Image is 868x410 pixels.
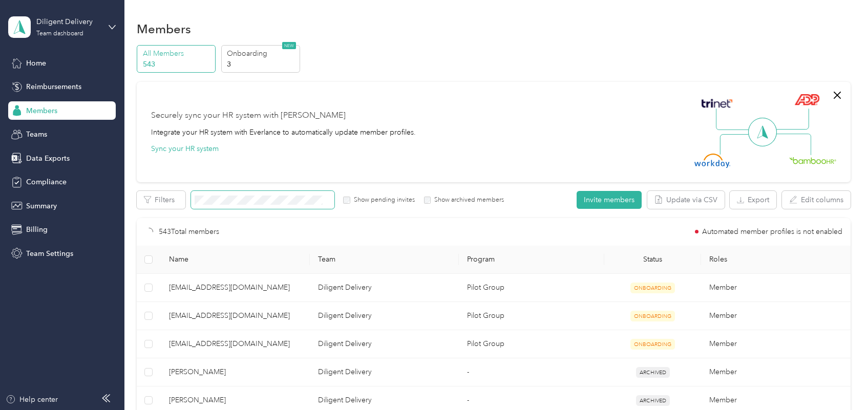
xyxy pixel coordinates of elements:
button: Edit columns [782,191,851,209]
span: Compliance [26,177,67,187]
span: Billing [26,224,48,235]
button: Sync your HR system [151,143,219,154]
td: wjambrecht@gmail.com [161,330,310,358]
td: ONBOARDING [604,330,701,358]
button: Filters [137,191,185,209]
img: Line Right Up [773,109,809,130]
img: BambooHR [789,157,836,164]
th: Team [310,246,459,274]
td: Member [701,274,850,302]
p: 543 Total members [159,226,219,238]
span: Members [26,105,57,116]
span: ARCHIVED [636,395,670,406]
span: ARCHIVED [636,367,670,378]
label: Show pending invites [350,196,415,205]
iframe: Everlance-gr Chat Button Frame [811,353,868,410]
th: Status [604,246,701,274]
button: Help center [6,394,58,405]
label: Show archived members [431,196,504,205]
img: Trinet [699,96,735,111]
img: Workday [694,154,730,168]
td: Member [701,358,850,386]
td: - [459,358,604,386]
p: 3 [227,59,297,70]
span: [PERSON_NAME] [169,395,302,406]
img: ADP [794,94,819,105]
span: Reimbursements [26,81,81,92]
th: Name [161,246,310,274]
div: Diligent Delivery [36,16,100,27]
td: leydipamela04@gmai.com [161,302,310,330]
p: Onboarding [227,48,297,59]
button: Invite members [577,191,642,209]
th: Program [459,246,604,274]
img: Line Left Up [716,109,752,131]
img: Line Left Down [719,134,755,155]
span: Team Settings [26,248,73,259]
img: Line Right Down [775,134,811,156]
span: Summary [26,201,57,211]
td: Jose Velarde [161,358,310,386]
button: Export [730,191,776,209]
span: [EMAIL_ADDRESS][DOMAIN_NAME] [169,310,302,321]
th: Roles [701,246,850,274]
span: Home [26,58,46,69]
td: ONBOARDING [604,302,701,330]
td: Member [701,302,850,330]
div: Team dashboard [36,31,83,37]
span: ONBOARDING [630,339,675,350]
h1: Members [137,24,191,34]
td: Diligent Delivery [310,330,459,358]
p: 543 [143,59,213,70]
span: Data Exports [26,153,70,164]
button: Update via CSV [647,191,725,209]
td: ONBOARDING [604,274,701,302]
span: Name [169,255,302,264]
span: [EMAIL_ADDRESS][DOMAIN_NAME] [169,282,302,293]
td: Diligent Delivery [310,274,459,302]
div: Securely sync your HR system with [PERSON_NAME] [151,110,346,122]
div: Integrate your HR system with Everlance to automatically update member profiles. [151,127,416,138]
span: [PERSON_NAME] [169,366,302,378]
td: Pilot Group [459,330,604,358]
td: hernandezn0987@gmail.com [161,274,310,302]
span: Teams [26,129,47,140]
td: Pilot Group [459,274,604,302]
td: Diligent Delivery [310,302,459,330]
span: Automated member profiles is not enabled [702,228,842,235]
span: [EMAIL_ADDRESS][DOMAIN_NAME] [169,338,302,350]
span: ONBOARDING [630,311,675,321]
td: Pilot Group [459,302,604,330]
span: ONBOARDING [630,283,675,293]
td: Member [701,330,850,358]
p: All Members [143,48,213,59]
span: NEW [282,42,296,49]
td: Diligent Delivery [310,358,459,386]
